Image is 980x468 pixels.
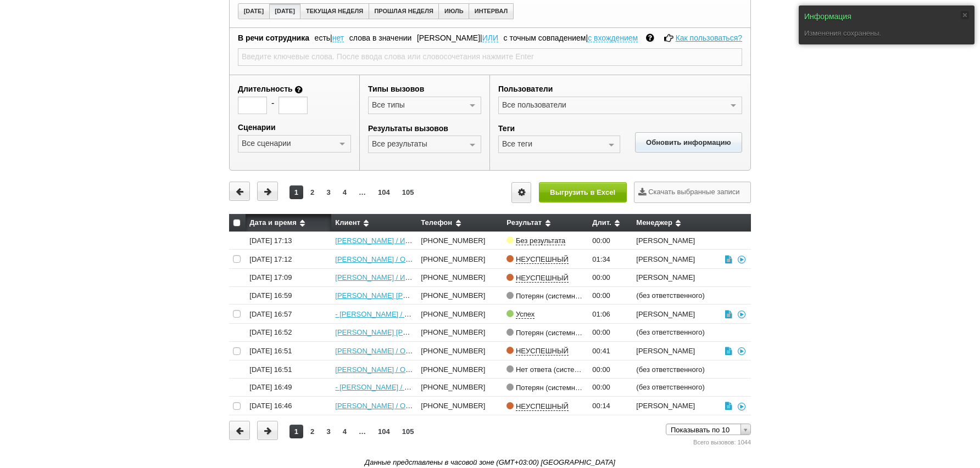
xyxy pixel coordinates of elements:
[238,122,351,133] label: Сценарии
[246,268,331,286] td: [DATE] 17:09
[516,347,569,356] span: НЕУСПЕШНЫЙ
[368,123,481,134] label: Результаты вызовов
[238,83,351,95] label: Длительность
[338,425,352,438] a: 4
[588,286,632,305] td: 00:00
[588,360,632,379] td: 00:00
[588,396,632,415] td: 00:14
[588,232,632,249] td: 00:00
[335,328,526,336] a: [PERSON_NAME] [PERSON_NAME] / ООО "ГАЛАНТЕКС"
[504,32,638,44] span: |
[238,32,309,44] span: В речи сотрудника
[417,268,503,286] td: [PHONE_NUMBER]
[635,132,742,153] button: Обновить информацию
[482,35,498,42] span: ИЛИ
[632,268,718,286] td: [PERSON_NAME]
[332,35,344,42] span: нет
[315,32,344,44] span: |
[632,378,718,396] td: (без ответственного)
[588,250,632,268] td: 01:34
[632,396,718,415] td: [PERSON_NAME]
[305,425,319,438] a: 2
[588,305,632,323] td: 01:06
[666,424,751,435] a: Показывать по 10
[516,365,595,374] span: Нет ответа (системный)
[417,32,498,44] span: |
[246,378,331,396] td: [DATE] 16:49
[335,347,448,355] a: [PERSON_NAME] / ООО "ПАРУС"
[354,425,371,438] a: …
[516,384,587,392] span: Потерян (системный)
[246,232,331,249] td: [DATE] 17:13
[516,329,587,337] span: Потерян (системный)
[321,185,335,199] a: 3
[417,341,503,360] td: [PHONE_NUMBER]
[246,250,331,268] td: [DATE] 17:12
[239,137,334,150] div: Все сценарии
[804,11,969,22] div: Информация
[368,83,481,95] label: Типы вызовов
[335,273,550,281] a: [PERSON_NAME] / ИП [PERSON_NAME][DEMOGRAPHIC_DATA]
[499,137,603,150] div: Все теги
[539,182,627,202] button: Выгрузить в Excel
[335,255,566,263] a: [PERSON_NAME] / ООО "КАРАТ"[EMAIL_ADDRESS][DOMAIN_NAME]
[246,341,331,360] td: [DATE] 16:51
[289,425,303,438] a: 1
[588,341,632,360] td: 00:41
[417,360,503,379] td: [PHONE_NUMBER]
[516,292,587,300] span: Потерян (системный)
[373,425,395,438] a: 104
[588,268,632,286] td: 00:00
[588,378,632,396] td: 00:00
[438,3,469,19] button: ИЮЛЬ
[369,98,464,111] div: Все типы
[269,3,301,19] button: [DATE]
[335,291,526,300] a: [PERSON_NAME] [PERSON_NAME] / ООО "ГАЛАНТЕКС"
[671,424,736,436] span: Показывать по 10
[676,33,742,42] a: Как пользоваться?
[335,365,499,374] a: [PERSON_NAME] / ООО "ЛИДЕР СМАРТ ГРУПП"
[397,425,419,438] a: 105
[499,98,725,111] div: Все пользователи
[369,3,439,19] button: ПРОШЛАЯ НЕДЕЛЯ
[421,219,498,228] div: Телефон
[417,232,503,249] td: [PHONE_NUMBER]
[417,305,503,323] td: [PHONE_NUMBER]
[632,305,718,323] td: [PERSON_NAME]
[321,425,335,438] a: 3
[365,458,615,466] i: Данные представлены в часовой зоне (GMT+03:00) [GEOGRAPHIC_DATA]
[632,341,718,360] td: [PERSON_NAME]
[516,310,534,319] span: Успех
[592,219,628,228] div: Длит.
[349,32,411,44] span: слова в значении
[369,137,464,150] div: Все результаты
[417,250,503,268] td: [PHONE_NUMBER]
[335,236,550,245] a: [PERSON_NAME] / ИП [PERSON_NAME][DEMOGRAPHIC_DATA]
[504,33,586,42] span: с точным совпадением
[516,402,569,411] span: НЕУСПЕШНЫЙ
[588,323,632,341] td: 00:00
[632,323,718,341] td: (без ответственного)
[271,97,274,122] div: -
[516,274,569,283] span: НЕУСПЕШНЫЙ
[417,323,503,341] td: [PHONE_NUMBER]
[516,255,569,264] span: НЕУСПЕШНЫЙ
[417,33,480,42] span: [PERSON_NAME]
[632,250,718,268] td: [PERSON_NAME]
[632,286,718,305] td: (без ответственного)
[242,50,742,63] div: Введите ключевые слова. После ввода слова или словосочетания нажмите Enter
[961,11,969,19] a: Закрыть сообщение
[397,185,419,199] a: 105
[335,310,443,318] a: - [PERSON_NAME] / ООО "МДТ"
[804,29,881,37] span: Изменения сохранены.
[498,83,742,95] label: Пользователи
[238,3,270,19] button: [DATE]
[373,185,395,199] a: 104
[588,35,638,42] span: с вхождением
[246,360,331,379] td: [DATE] 16:51
[335,383,443,391] a: - [PERSON_NAME] / ООО "МДТ"
[246,323,331,341] td: [DATE] 16:52
[246,305,331,323] td: [DATE] 16:57
[354,185,371,199] a: …
[338,185,352,199] a: 4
